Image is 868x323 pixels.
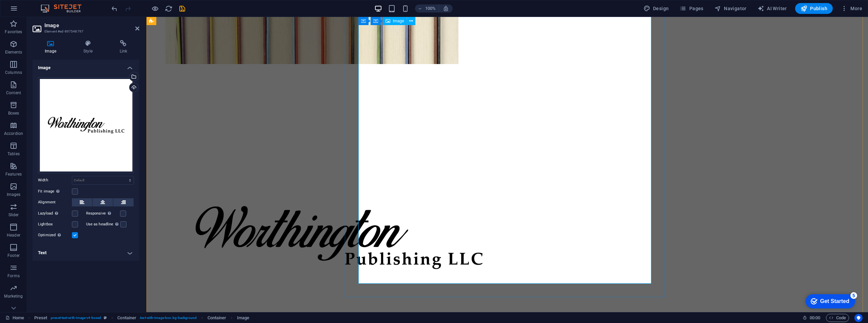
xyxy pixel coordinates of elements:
[33,245,139,261] h4: Text
[33,40,71,54] h4: Image
[50,314,101,322] span: . preset-text-with-image-v4-boxed
[86,220,120,228] label: Use as headline
[641,3,672,14] button: Design
[164,4,173,13] button: reload
[5,314,24,322] a: Click to cancel selection. Double-click to open Pages
[38,187,72,196] label: Fit image
[178,5,186,13] i: Save (Ctrl+S)
[677,3,706,14] button: Pages
[5,29,22,35] p: Favorites
[814,315,815,320] span: :
[111,5,118,13] i: Undo: Change image (Ctrl+Z)
[34,314,47,322] span: Click to select. Double-click to edit
[829,314,846,322] span: Code
[7,192,21,197] p: Images
[104,316,107,320] i: This element is a customizable preset
[117,314,136,322] span: Click to select. Double-click to edit
[7,151,20,157] p: Tables
[237,314,249,322] span: Click to select. Double-click to edit
[757,5,787,12] span: AI Writer
[4,131,23,136] p: Accordion
[71,40,107,54] h4: Style
[5,171,22,177] p: Features
[44,28,126,35] h3: Element #ed-897548797
[415,4,439,13] button: 100%
[178,4,186,13] button: save
[8,110,19,116] p: Boxes
[5,3,55,18] div: Get Started 5 items remaining, 0% complete
[6,90,21,96] p: Content
[86,209,120,218] label: Responsive
[5,70,22,75] p: Columns
[801,5,827,12] span: Publish
[854,314,863,322] button: Usercentrics
[795,3,833,14] button: Publish
[714,5,747,12] span: Navigator
[838,3,865,14] button: More
[107,40,139,54] h4: Link
[810,314,820,322] span: 00 00
[4,294,23,299] p: Marketing
[841,5,862,12] span: More
[712,3,749,14] button: Navigator
[826,314,849,322] button: Code
[7,253,20,258] p: Footer
[110,4,118,13] button: undo
[803,314,821,322] h6: Session time
[393,19,404,23] span: Image
[39,4,90,13] img: Editor Logo
[38,231,72,239] label: Optimized
[44,22,139,28] h2: Image
[165,5,173,13] i: Reload page
[7,233,20,238] p: Header
[33,60,139,72] h4: Image
[38,198,72,206] label: Alignment
[7,273,20,279] p: Forms
[8,212,19,218] p: Slider
[679,5,703,12] span: Pages
[641,3,672,14] div: Design (Ctrl+Alt+Y)
[38,209,72,218] label: Lazyload
[139,314,197,322] span: . text-with-image-box .bg-background
[755,3,790,14] button: AI Writer
[38,220,72,228] label: Lightbox
[644,5,669,12] span: Design
[50,1,57,8] div: 5
[5,49,22,55] p: Elements
[425,4,436,13] h6: 100%
[38,178,72,182] label: Width
[34,314,250,322] nav: breadcrumb
[38,77,134,173] div: profworthington_FO16B8F07981BLACK-02-J2VOuxGrSfEliyQeO7P_zA.jpg
[20,7,49,14] div: Get Started
[151,4,159,13] button: Click here to leave preview mode and continue editing
[208,314,226,322] span: Container
[443,5,449,12] i: On resize automatically adjust zoom level to fit chosen device.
